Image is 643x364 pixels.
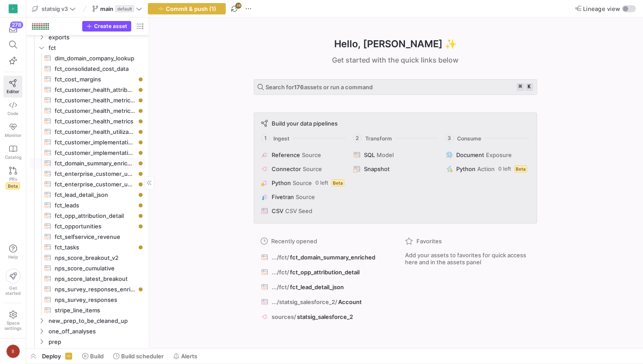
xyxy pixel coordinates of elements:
[90,353,104,360] span: Build
[55,53,135,63] span: dim_domain_company_lookup​​​​​​​​​​
[377,151,394,158] span: Model
[49,43,144,53] span: fct
[55,148,135,158] span: fct_customer_implementation_metrics​​​​​​​​​​
[3,265,22,299] button: Getstarted
[334,37,457,51] h1: Hello, [PERSON_NAME] ✨
[7,89,19,94] span: Editor
[55,263,135,273] span: nps_score_cumulative​​​​​​​​​​
[498,166,511,172] span: 0 left
[30,179,145,189] div: Press SPACE to select this row.
[486,151,512,158] span: Exposure
[55,305,135,315] span: stripe_line_items​​​​​​​​​​
[6,182,20,189] span: Beta
[477,165,495,172] span: Action
[10,21,23,28] div: 278
[30,189,145,200] a: fct_lead_detail_json​​​​​​​​​​
[30,273,145,284] a: nps_score_latest_breakout​​​​​​​​​​
[456,151,484,158] span: Document
[30,95,145,105] a: fct_customer_health_metrics_latest​​​​​​​​​​
[30,74,145,84] div: Press SPACE to select this row.
[30,294,145,305] div: Press SPACE to select this row.
[30,315,145,326] div: Press SPACE to select this row.
[30,263,145,273] div: Press SPACE to select this row.
[259,252,388,263] button: .../fct/fct_domain_summary_enriched
[49,32,144,42] span: exports
[5,133,21,138] span: Monitor
[55,242,135,252] span: fct_tasks​​​​​​​​​​
[30,179,145,189] a: fct_enterprise_customer_usage​​​​​​​​​​
[166,5,216,12] span: Commit & push (1)
[30,53,145,63] a: dim_domain_company_lookup​​​​​​​​​​
[30,168,145,179] a: fct_enterprise_customer_usage_3d_lag​​​​​​​​​​
[30,200,145,210] a: fct_leads​​​​​​​​​​
[30,3,78,14] button: statsig v3
[30,231,145,242] a: fct_selfservice_revenue​​​​​​​​​​
[30,116,145,126] a: fct_customer_health_metrics​​​​​​​​​​
[259,178,346,188] button: PythonSource0 leftBeta
[3,163,22,193] a: PRsBeta
[3,76,22,98] a: Editor
[55,74,135,84] span: fct_cost_margins​​​​​​​​​​
[4,320,21,331] span: Space settings
[302,151,321,158] span: Source
[30,305,145,315] a: stripe_line_items​​​​​​​​​​
[517,83,524,91] kbd: ⌘
[5,154,21,160] span: Catalog
[30,105,145,116] a: fct_customer_health_metrics_v2​​​​​​​​​​
[30,168,145,179] div: Press SPACE to select this row.
[272,193,294,200] span: Fivetran
[55,158,135,168] span: fct_domain_summary_enriched​​​​​​​​​​
[272,151,300,158] span: Reference
[254,79,537,95] button: Search for176assets or run a command⌘k
[6,344,20,358] div: II
[30,137,145,147] a: fct_customer_implementation_metrics_latest​​​​​​​​​​
[272,179,291,186] span: Python
[30,284,145,294] a: nps_survey_responses_enriched​​​​​​​​​​
[271,238,317,245] span: Recently opened
[30,147,145,158] a: fct_customer_implementation_metrics​​​​​​​​​​
[5,285,21,296] span: Get started
[30,336,145,347] div: Press SPACE to select this row.
[3,1,22,16] a: S
[259,206,346,216] button: CSVCSV Seed
[364,151,375,158] span: SQL
[100,5,113,12] span: main
[416,238,442,245] span: Favorites
[55,253,135,263] span: nps_score_breakout_v2​​​​​​​​​​
[78,349,108,364] button: Build
[30,116,145,126] div: Press SPACE to select this row.
[55,169,135,179] span: fct_enterprise_customer_usage_3d_lag​​​​​​​​​​
[254,55,537,65] div: Get started with the quick links below
[55,127,135,137] span: fct_customer_health_utilization_rate​​​​​​​​​​
[272,120,338,127] span: Build your data pipelines
[30,53,145,63] div: Press SPACE to select this row.
[296,193,315,200] span: Source
[30,95,145,105] div: Press SPACE to select this row.
[3,119,22,141] a: Monitor
[272,283,289,290] span: .../fct/
[272,269,289,276] span: .../fct/
[49,337,144,347] span: prep
[294,84,304,91] strong: 176
[55,295,135,305] span: nps_survey_responses​​​​​​​​​​
[30,231,145,242] div: Press SPACE to select this row.
[30,210,145,221] a: fct_opp_attribution_detail​​​​​​​​​​
[30,126,145,137] div: Press SPACE to select this row.
[285,207,312,214] span: CSV Seed
[293,179,312,186] span: Source
[55,274,135,284] span: nps_score_latest_breakout​​​​​​​​​​
[3,241,22,263] button: Help
[30,105,145,116] div: Press SPACE to select this row.
[290,283,344,290] span: fct_lead_detail_json
[583,5,620,12] span: Lineage view
[9,176,17,182] span: PRs
[42,5,68,12] span: statsig v3
[55,106,135,116] span: fct_customer_health_metrics_v2​​​​​​​​​​
[94,23,127,29] span: Create asset
[30,200,145,210] div: Press SPACE to select this row.
[315,180,328,186] span: 0 left
[3,307,22,335] a: Spacesettings
[30,242,145,252] a: fct_tasks​​​​​​​​​​
[7,254,18,259] span: Help
[55,211,135,221] span: fct_opp_attribution_detail​​​​​​​​​​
